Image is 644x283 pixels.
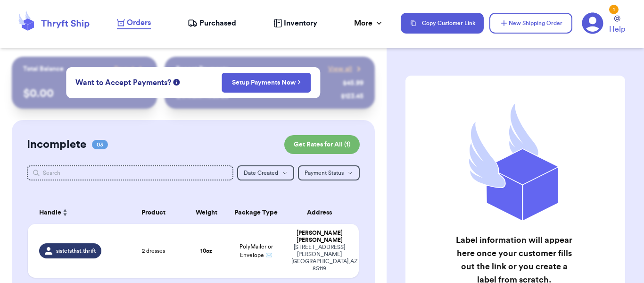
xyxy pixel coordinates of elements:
p: Total Balance [23,64,64,74]
span: PolyMailer or Envelope ✉️ [239,244,273,258]
span: Payment Status [305,170,344,176]
a: Orders [117,17,151,29]
a: Purchased [188,17,236,29]
a: Setup Payments Now [232,78,301,87]
span: Purchased [199,17,236,29]
span: Inventory [284,17,317,29]
th: Address [286,201,359,224]
div: $ 123.45 [341,92,363,101]
h2: Incomplete [27,137,86,152]
a: Inventory [273,17,317,29]
button: Payment Status [298,165,360,180]
span: Help [609,24,625,35]
span: Orders [127,17,151,28]
div: 1 [609,5,619,14]
div: $ 45.99 [343,78,363,88]
button: Date Created [237,165,294,180]
button: Get Rates for All (1) [284,135,360,154]
div: [PERSON_NAME] [PERSON_NAME] [291,230,347,244]
span: Date Created [244,170,278,176]
span: Payout [114,64,134,74]
div: [STREET_ADDRESS][PERSON_NAME] [GEOGRAPHIC_DATA] , AZ 85119 [291,244,347,272]
a: Payout [114,64,146,74]
strong: 10 oz [200,248,212,254]
span: View all [328,64,352,74]
th: Package Type [226,201,286,224]
span: sistetsthst.thrift [56,247,96,255]
span: 2 dresses [142,247,165,255]
button: New Shipping Order [489,13,572,34]
span: Want to Accept Payments? [75,77,171,88]
button: Setup Payments Now [222,73,311,93]
a: Help [609,16,625,35]
th: Product [120,201,186,224]
p: Recent Payments [176,64,228,74]
input: Search [27,165,233,180]
p: $ 0.00 [23,86,146,101]
a: View all [328,64,363,74]
a: 1 [582,12,603,34]
span: 03 [92,140,108,149]
div: More [354,17,384,29]
button: Copy Customer Link [401,13,484,34]
th: Weight [187,201,226,224]
span: Handle [39,208,61,218]
button: Sort ascending [61,207,69,218]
